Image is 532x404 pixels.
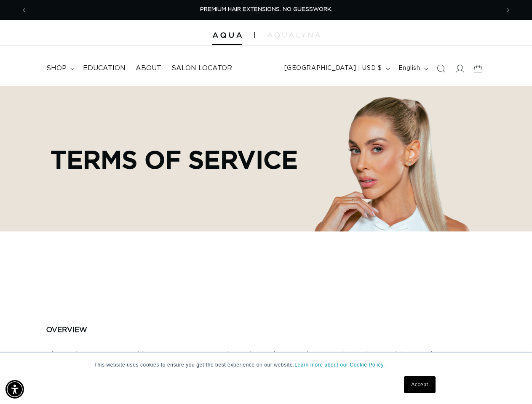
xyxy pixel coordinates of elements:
summary: shop [41,59,78,78]
button: Previous announcement [15,2,33,18]
span: PREMIUM HAIR EXTENSIONS. NO GUESSWORK. [200,7,332,12]
p: This website uses cookies to ensure you get the best experience on our website. [94,361,438,369]
div: Accessibility Menu [5,380,24,399]
a: Learn more about our Cookie Policy. [294,362,385,368]
span: This website is operated by Aqua Extensions. Throughout the site, the terms “we”, “us” and “our” ... [46,351,474,383]
b: OVERVIEW [46,326,87,333]
span: Education [83,64,126,73]
summary: Search [432,59,450,78]
span: About [136,64,161,73]
a: About [131,59,166,78]
a: Accept [404,376,435,393]
a: Salon Locator [166,59,237,78]
span: shop [46,64,67,73]
button: Next announcement [499,2,517,18]
span: English [398,64,420,73]
img: aqualyna.com [267,32,320,37]
a: Education [78,59,131,78]
p: Terms of service [51,145,298,173]
img: Aqua Hair Extensions [212,32,242,38]
iframe: Chat Widget [490,364,532,404]
button: English [393,61,432,77]
span: Salon Locator [171,64,232,73]
span: [GEOGRAPHIC_DATA] | USD $ [284,64,382,73]
button: [GEOGRAPHIC_DATA] | USD $ [279,61,393,77]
